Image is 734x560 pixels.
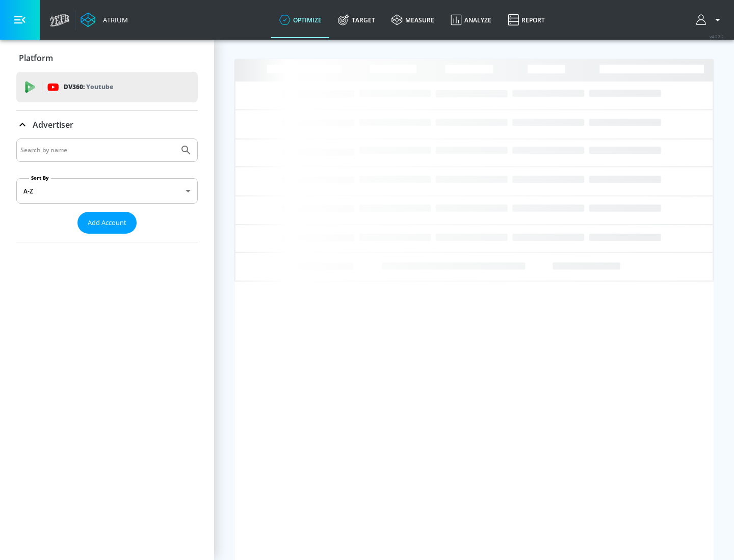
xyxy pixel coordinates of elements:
[77,212,137,234] button: Add Account
[19,52,53,64] p: Platform
[81,12,128,27] a: Atrium
[710,34,724,39] span: v 4.22.2
[330,2,383,38] a: Target
[16,138,198,242] div: Advertiser
[86,81,113,92] p: Youtube
[16,110,198,139] div: Advertiser
[64,81,113,93] p: DV360:
[99,15,128,24] div: Atrium
[88,217,126,229] span: Add Account
[500,2,553,38] a: Report
[20,144,175,157] input: Search by name
[29,175,51,181] label: Sort By
[271,2,330,38] a: optimize
[16,234,198,242] nav: list of Advertiser
[383,2,442,38] a: measure
[33,119,73,130] p: Advertiser
[442,2,500,38] a: Analyze
[16,44,198,72] div: Platform
[16,178,198,204] div: A-Z
[16,72,198,102] div: DV360: Youtube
